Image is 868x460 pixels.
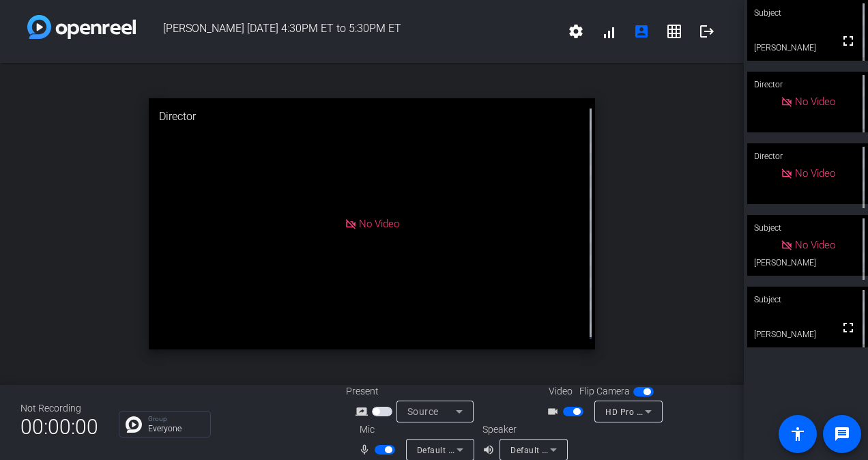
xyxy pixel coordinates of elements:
mat-icon: fullscreen [840,319,856,336]
img: white-gradient.svg [27,15,136,39]
span: Source [407,406,439,417]
mat-icon: videocam_outline [547,403,563,420]
mat-icon: settings [568,23,584,40]
span: Default - Speakers (2- Realtek(R) Audio) [510,444,667,455]
div: Director [747,143,868,169]
div: Mic [346,422,482,437]
div: Speaker [482,422,564,437]
img: Chat Icon [126,416,142,433]
div: Present [346,384,482,399]
mat-icon: screen_share_outline [356,403,372,420]
div: Subject [747,287,868,313]
span: HD Pro Webcam C920 (046d:08e5) [605,406,746,417]
span: No Video [795,239,835,251]
span: No Video [795,167,835,179]
div: Director [149,98,595,135]
mat-icon: mic_none [358,442,375,458]
mat-icon: fullscreen [840,33,856,49]
mat-icon: logout [699,23,715,40]
div: Subject [747,215,868,241]
button: signal_cellular_alt [592,15,625,48]
mat-icon: grid_on [666,23,682,40]
span: Flip Camera [579,384,630,399]
mat-icon: account_box [633,23,650,40]
div: Not Recording [20,401,98,416]
mat-icon: volume_up [482,442,499,458]
p: Group [148,416,203,422]
span: 00:00:00 [20,410,98,444]
mat-icon: message [834,426,850,442]
mat-icon: accessibility [790,426,806,442]
span: No Video [795,96,835,108]
span: Default - Microphone (HD Pro Webcam C920) (046d:08e5) [417,444,650,455]
span: No Video [359,218,399,230]
span: Video [549,384,573,399]
div: Director [747,72,868,98]
p: Everyone [148,425,203,433]
span: [PERSON_NAME] [DATE] 4:30PM ET to 5:30PM ET [136,15,560,48]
